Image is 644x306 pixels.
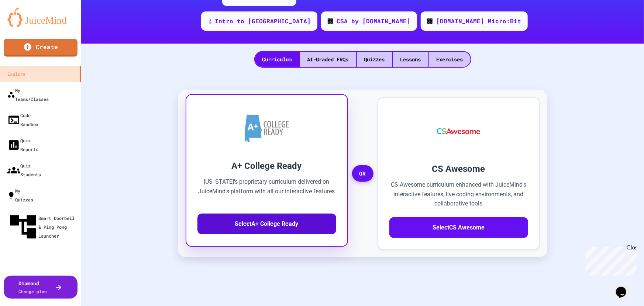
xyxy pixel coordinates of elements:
iframe: chat widget [613,276,637,299]
img: CODE_logo_RGB.png [328,18,333,24]
p: CS Awesome curriculum enhanced with JuiceMind's interactive features, live coding environments, a... [389,180,528,208]
div: Code Sandbox [7,111,38,129]
div: Quiz Students [7,161,41,179]
a: Create [4,39,78,57]
div: Curriculum [255,52,299,67]
img: CS Awesome [430,109,488,153]
div: Explore [7,69,25,78]
div: Diamond [19,279,47,295]
div: Quizzes [357,52,392,67]
img: logo-orange.svg [7,7,74,27]
h3: A+ College Ready [197,159,336,173]
p: [US_STATE]'s proprietary curriculum delivered on JuiceMind's platform with all our interactive fe... [197,177,336,205]
div: CSA by [DOMAIN_NAME] [337,17,410,25]
div: AI-Graded FRQs [300,52,356,67]
div: Exercises [429,52,471,67]
img: A+ College Ready [245,115,289,142]
span: OR [352,165,373,182]
div: Intro to [GEOGRAPHIC_DATA] [215,17,311,25]
div: Quiz Reports [7,136,38,154]
iframe: chat widget [583,244,637,276]
div: Lessons [393,52,428,67]
span: Change plan [19,289,47,294]
button: SelectA+ College Ready [197,214,336,234]
div: Smart Doorbell & Ping Pong Launcher [7,211,78,242]
div: Chat with us now!Close [3,3,51,47]
button: SelectCS Awesome [389,217,528,238]
img: CODE_logo_RGB.png [427,18,433,24]
div: [DOMAIN_NAME] Micro:Bit [436,17,521,25]
div: My Quizzes [7,186,33,204]
div: My Teams/Classes [7,86,49,103]
button: DiamondChange plan [4,276,78,299]
h3: CS Awesome [389,162,528,176]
